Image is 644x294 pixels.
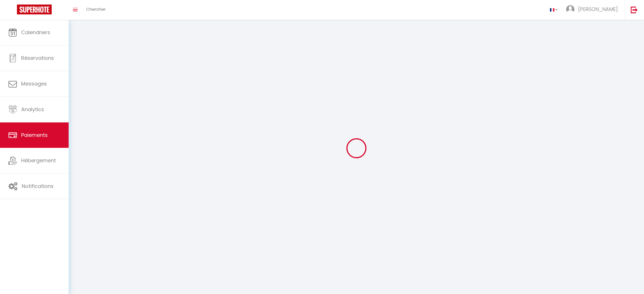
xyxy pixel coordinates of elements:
span: Analytics [21,106,44,113]
img: Super Booking [17,5,52,14]
img: ... [566,5,575,14]
span: Réservations [21,54,54,62]
span: Paiements [21,131,48,139]
span: Calendriers [21,29,50,36]
span: Notifications [22,183,54,190]
button: Ouvrir le widget de chat LiveChat [5,2,21,19]
span: Messages [21,80,47,87]
span: Hébergement [21,157,56,164]
iframe: Chat [620,269,640,290]
span: [PERSON_NAME] [578,6,618,13]
span: Chercher [86,6,106,12]
img: logout [631,6,638,13]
